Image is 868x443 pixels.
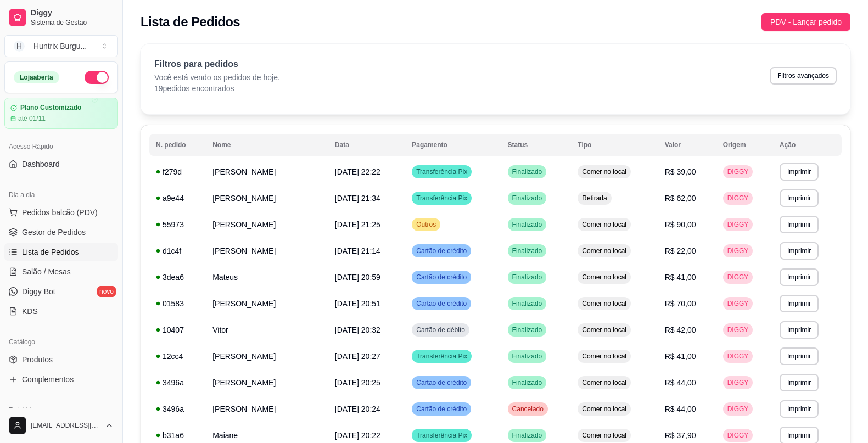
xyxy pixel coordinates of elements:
div: Acesso Rápido [4,138,118,155]
th: Origem [716,134,773,156]
button: Imprimir [780,189,819,207]
span: DIGGY [725,220,751,229]
button: Alterar Status [85,71,109,84]
button: Imprimir [780,374,819,391]
span: PDV - Lançar pedido [770,16,842,28]
span: Retirada [580,194,609,203]
a: DiggySistema de Gestão [4,4,118,31]
th: Data [328,134,405,156]
span: DIGGY [725,431,751,440]
span: Comer no local [580,246,629,255]
span: DIGGY [725,299,751,308]
td: [PERSON_NAME] [206,343,328,369]
th: Ação [773,134,842,156]
button: [EMAIL_ADDRESS][DOMAIN_NAME] [4,412,118,439]
span: DIGGY [725,194,751,203]
span: Complementos [22,374,74,385]
th: Pagamento [405,134,501,156]
th: Nome [206,134,328,156]
div: 01583 [156,298,199,309]
span: Transferência Pix [414,167,469,176]
td: [PERSON_NAME] [206,290,328,317]
span: Comer no local [580,378,629,387]
span: Sistema de Gestão [31,18,114,27]
td: Mateus [206,264,328,290]
span: DIGGY [725,378,751,387]
span: Comer no local [580,220,629,229]
span: Diggy Bot [22,286,55,297]
span: [DATE] 20:22 [335,431,380,440]
div: 3496a [156,377,199,388]
button: Imprimir [780,321,819,339]
button: Imprimir [780,163,819,181]
span: Comer no local [580,167,629,176]
span: Comer no local [580,405,629,413]
span: Cartão de crédito [414,246,469,255]
div: b31a6 [156,430,199,441]
div: 3496a [156,403,199,414]
button: Imprimir [780,400,819,418]
span: Comer no local [580,326,629,334]
span: Cartão de crédito [414,273,469,282]
div: Catálogo [4,333,118,351]
div: 3dea6 [156,272,199,283]
span: Dashboard [22,159,60,170]
span: DIGGY [725,352,751,361]
span: Relatórios [9,406,38,414]
span: [DATE] 20:24 [335,405,380,413]
th: Status [501,134,572,156]
div: Loja aberta [14,71,59,83]
a: KDS [4,302,118,320]
span: R$ 90,00 [665,220,696,229]
span: [DATE] 20:25 [335,378,380,387]
button: Pedidos balcão (PDV) [4,204,118,221]
td: Vitor [206,317,328,343]
span: Outros [414,220,438,229]
a: Salão / Mesas [4,263,118,281]
span: R$ 39,00 [665,167,696,176]
span: Diggy [31,8,114,18]
td: [PERSON_NAME] [206,211,328,238]
a: Plano Customizadoaté 01/11 [4,98,118,129]
span: R$ 41,00 [665,352,696,361]
span: Comer no local [580,431,629,440]
td: [PERSON_NAME] [206,159,328,185]
span: R$ 44,00 [665,405,696,413]
p: Filtros para pedidos [154,58,280,71]
div: 12cc4 [156,351,199,362]
span: Transferência Pix [414,352,469,361]
span: Comer no local [580,299,629,308]
span: KDS [22,306,38,317]
span: [DATE] 22:22 [335,167,380,176]
div: d1c4f [156,245,199,256]
div: 10407 [156,324,199,335]
div: Huntrix Burgu ... [33,41,87,52]
span: [DATE] 20:51 [335,299,380,308]
span: Finalizado [510,299,545,308]
button: Imprimir [780,242,819,260]
a: Gestor de Pedidos [4,223,118,241]
div: 55973 [156,219,199,230]
span: Finalizado [510,326,545,334]
span: [DATE] 20:59 [335,273,380,282]
span: Finalizado [510,167,545,176]
a: Dashboard [4,155,118,173]
button: PDV - Lançar pedido [761,13,850,31]
a: Complementos [4,371,118,388]
span: Cartão de crédito [414,378,469,387]
span: R$ 44,00 [665,378,696,387]
span: Finalizado [510,352,545,361]
button: Imprimir [780,216,819,233]
span: H [14,41,25,52]
span: Gestor de Pedidos [22,227,86,238]
span: Cartão de crédito [414,405,469,413]
span: [DATE] 21:14 [335,246,380,255]
span: DIGGY [725,167,751,176]
p: 19 pedidos encontrados [154,83,280,94]
span: Finalizado [510,220,545,229]
span: R$ 70,00 [665,299,696,308]
span: [EMAIL_ADDRESS][DOMAIN_NAME] [31,421,100,430]
p: Você está vendo os pedidos de hoje. [154,72,280,83]
td: [PERSON_NAME] [206,185,328,211]
span: R$ 42,00 [665,326,696,334]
